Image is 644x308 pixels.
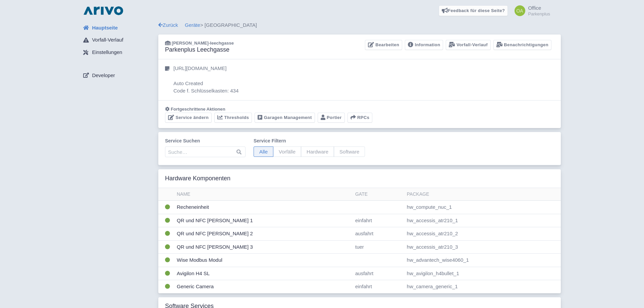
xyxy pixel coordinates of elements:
span: Hauptseite [92,24,118,32]
a: Zurück [158,22,178,28]
td: QR und NFC [PERSON_NAME] 3 [174,240,353,254]
td: hw_accessis_atr210_1 [404,214,561,227]
div: > [GEOGRAPHIC_DATA] [158,21,561,29]
p: [URL][DOMAIN_NAME] Auto Created Code f. Schlüsselkasten: 434 [173,65,238,95]
span: Einstellungen [92,49,122,56]
th: Name [174,188,353,201]
a: Einstellungen [78,46,158,59]
span: Software [334,146,365,157]
td: ausfahrt [353,227,404,241]
span: Alle [254,146,273,157]
a: Portier [318,113,345,123]
td: Wise Modbus Modul [174,254,353,267]
img: logo [82,5,125,16]
td: hw_avigilon_h4bullet_1 [404,267,561,280]
td: hw_accessis_atr210_3 [404,240,561,254]
td: QR und NFC [PERSON_NAME] 2 [174,227,353,241]
td: hw_camera_generic_1 [404,280,561,293]
a: Vorfall-Verlauf [78,34,158,47]
small: Parkenplus [528,12,550,16]
th: Gate [353,188,404,201]
td: Recheneinheit [174,201,353,214]
a: Geräte [185,22,200,28]
span: Office [528,5,541,11]
th: Package [404,188,561,201]
h3: Hardware Komponenten [165,175,230,182]
span: Fortgeschrittene Aktionen [171,107,225,112]
button: RPCs [347,113,373,123]
a: Bearbeiten [365,40,402,50]
label: Service filtern [254,137,365,144]
td: QR und NFC [PERSON_NAME] 1 [174,214,353,227]
td: einfahrt [353,214,404,227]
a: Feedback für diese Seite? [439,5,508,16]
td: einfahrt [353,280,404,293]
label: Service suchen [165,137,246,144]
a: Office Parkenplus [511,5,550,16]
span: [PERSON_NAME]-leechgasse [172,41,234,46]
a: Hauptseite [78,21,158,34]
td: Generic Camera [174,280,353,293]
input: Suche… [165,146,246,157]
a: Service ändern [165,113,212,123]
a: Vorfall-Verlauf [446,40,490,50]
span: Developer [92,72,115,79]
span: Vorfälle [273,146,301,157]
a: Information [405,40,443,50]
td: hw_compute_nuc_1 [404,201,561,214]
td: Avigilon H4 SL [174,267,353,280]
a: Benachrichtigungen [493,40,551,50]
span: Hardware [301,146,334,157]
h3: Parkenplus Leechgasse [165,46,234,54]
td: ausfahrt [353,267,404,280]
td: hw_advantech_wise4060_1 [404,254,561,267]
td: hw_accessis_atr210_2 [404,227,561,241]
td: tuer [353,240,404,254]
span: Vorfall-Verlauf [92,36,123,44]
a: Developer [78,69,158,82]
a: Thresholds [214,113,252,123]
a: Garagen Management [255,113,315,123]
